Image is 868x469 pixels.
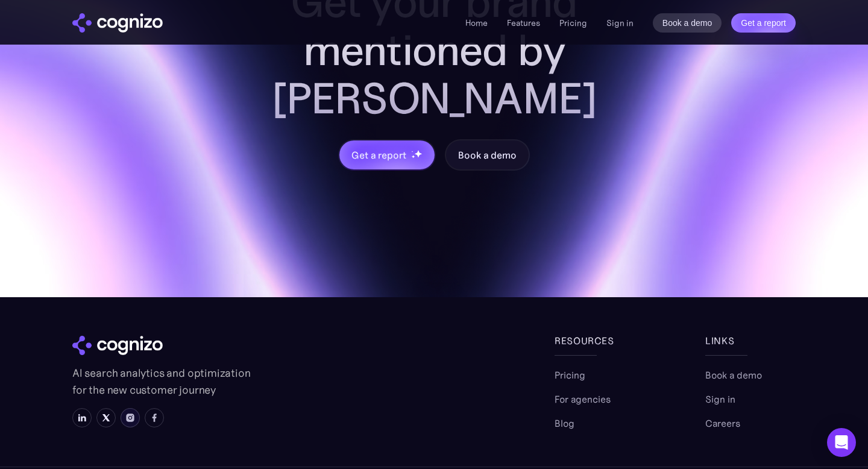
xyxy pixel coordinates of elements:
a: Blog [555,416,574,430]
img: cognizo logo [72,336,163,355]
a: Sign in [606,16,634,30]
a: Features [507,17,540,28]
img: star [411,155,415,159]
img: star [414,150,422,157]
img: X icon [101,413,111,423]
img: cognizo logo [72,13,163,33]
a: Home [465,17,488,28]
div: links [705,333,796,348]
p: AI search analytics and optimization for the new customer journey [72,365,253,398]
a: Book a demo [445,139,529,171]
div: Resources [555,333,645,348]
a: home [72,13,163,33]
a: Sign in [705,392,735,406]
div: Open Intercom Messenger [827,428,856,457]
a: Book a demo [705,368,762,382]
a: Book a demo [653,13,722,33]
div: Book a demo [458,148,516,162]
div: Get a report [351,148,406,162]
a: Pricing [555,368,585,382]
a: For agencies [555,392,611,406]
img: star [411,151,413,153]
a: Pricing [559,17,587,28]
a: Careers [705,416,740,430]
img: LinkedIn icon [77,413,87,423]
a: Get a reportstarstarstar [338,139,436,171]
a: Get a report [731,13,796,33]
